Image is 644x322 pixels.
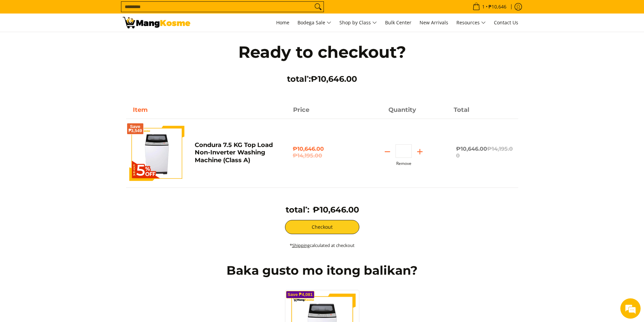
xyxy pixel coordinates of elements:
button: Checkout [285,220,359,234]
a: Shop by Class [336,14,380,32]
span: Bodega Sale [297,19,331,27]
a: Shipping [292,242,310,248]
small: * calculated at checkout [290,242,355,248]
h3: total : [224,74,420,84]
a: Bodega Sale [294,14,335,32]
span: ₱10,646 [487,4,507,9]
button: Subtract [379,146,396,157]
span: Contact Us [494,19,518,26]
button: Add [412,146,428,157]
span: Bulk Center [385,19,411,26]
span: Shop by Class [339,19,377,27]
img: Your Shopping Cart | Mang Kosme [123,17,190,28]
span: 1 [481,4,486,9]
span: Resources [456,19,486,27]
span: ₱10,646.00 [456,146,513,159]
img: Default Title Condura 7.5 KG Top Load Non-Inverter Washing Machine (Class A) [129,126,185,181]
del: ₱14,195.00 [293,152,351,159]
span: Home [276,19,289,26]
span: Save ₱4,081 [288,293,313,297]
span: ₱10,646.00 [293,146,351,159]
a: Contact Us [491,14,522,32]
button: Remove [396,161,411,166]
h3: total : [286,205,309,215]
span: • [471,3,508,10]
a: New Arrivals [416,14,452,32]
nav: Main Menu [197,14,522,32]
a: Resources [453,14,489,32]
a: Bulk Center [382,14,415,32]
h2: Baka gusto mo itong balikan? [123,263,522,278]
span: ₱10,646.00 [313,205,359,215]
del: ₱14,195.00 [456,146,513,159]
span: New Arrivals [420,19,448,26]
span: Save ₱3,549 [128,125,142,133]
button: Search [313,2,324,12]
a: Condura 7.5 KG Top Load Non-Inverter Washing Machine (Class A) [195,141,273,164]
span: ₱10,646.00 [311,74,357,84]
a: Home [273,14,293,32]
h1: Ready to checkout? [224,42,420,62]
